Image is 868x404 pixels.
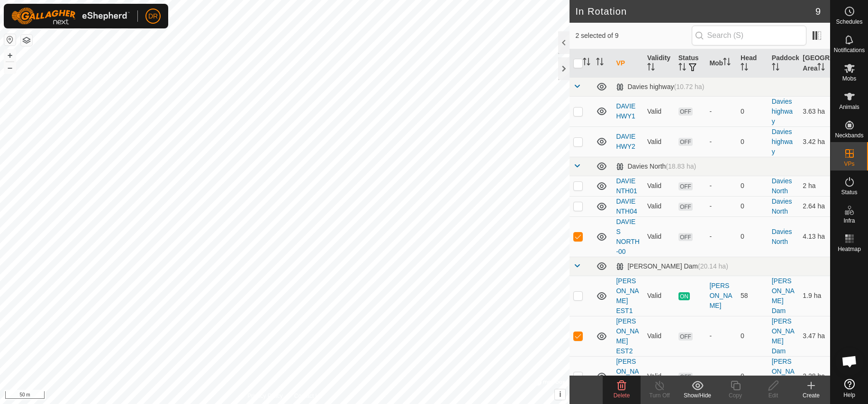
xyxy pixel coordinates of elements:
[772,358,795,395] a: [PERSON_NAME] Dam
[737,356,768,396] td: 0
[616,133,635,150] a: DAVIE HWY2
[678,182,693,190] span: OFF
[772,98,793,125] a: Davies highway
[643,196,675,216] td: Valid
[799,356,830,396] td: 2.28 ha
[705,49,737,78] th: Mob
[815,4,821,18] span: 9
[11,8,130,25] img: Gallagher Logo
[678,391,716,400] div: Show/Hide
[294,392,322,400] a: Contact Us
[678,108,693,116] span: OFF
[709,181,733,191] div: -
[643,176,675,196] td: Valid
[835,347,864,376] div: Open chat
[555,389,565,400] button: i
[843,218,855,224] span: Infra
[839,104,859,110] span: Animals
[678,292,690,300] span: ON
[737,176,768,196] td: 0
[737,316,768,356] td: 0
[737,126,768,157] td: 0
[838,246,861,252] span: Heatmap
[575,6,815,17] h2: In Rotation
[666,162,696,170] span: (18.83 ha)
[698,262,728,270] span: (20.14 ha)
[772,177,792,195] a: Davies North
[674,83,704,90] span: (10.72 ha)
[772,198,792,215] a: Davies North
[21,35,32,46] button: Map Layers
[616,277,639,314] a: [PERSON_NAME] EST1
[641,391,678,400] div: Turn Off
[612,49,643,78] th: VP
[799,96,830,126] td: 3.63 ha
[772,128,793,155] a: Davies highway
[616,358,639,395] a: [PERSON_NAME] EST3
[643,216,675,257] td: Valid
[799,49,830,78] th: [GEOGRAPHIC_DATA] Area
[559,390,561,398] span: i
[4,34,16,45] button: Reset Map
[616,102,635,120] a: DAVIE HWY1
[737,276,768,316] td: 58
[772,228,792,245] a: Davies North
[709,281,733,311] div: [PERSON_NAME]
[678,138,693,146] span: OFF
[643,356,675,396] td: Valid
[575,31,691,41] span: 2 selected of 9
[616,218,640,255] a: DAVIES NORTH-00
[737,49,768,78] th: Head
[799,216,830,257] td: 4.13 ha
[842,76,856,81] span: Mobs
[692,26,806,45] input: Search (S)
[616,177,637,195] a: DAVIE NTH01
[772,277,795,314] a: [PERSON_NAME] Dam
[678,332,693,341] span: OFF
[616,317,639,355] a: [PERSON_NAME] EST2
[643,49,675,78] th: Validity
[4,50,16,61] button: +
[799,316,830,356] td: 3.47 ha
[709,137,733,147] div: -
[709,371,733,381] div: -
[709,201,733,211] div: -
[148,11,158,21] span: DR
[643,126,675,157] td: Valid
[716,391,754,400] div: Copy
[709,107,733,117] div: -
[841,189,857,195] span: Status
[614,392,630,399] span: Delete
[737,96,768,126] td: 0
[678,233,693,241] span: OFF
[643,96,675,126] td: Valid
[616,198,637,215] a: DAVIE NTH04
[678,373,693,381] span: OFF
[754,391,792,400] div: Edit
[709,331,733,341] div: -
[4,62,16,73] button: –
[799,126,830,157] td: 3.42 ha
[737,216,768,257] td: 0
[675,49,706,78] th: Status
[616,262,728,270] div: [PERSON_NAME] Dam
[247,392,283,400] a: Privacy Policy
[835,133,863,138] span: Neckbands
[843,392,855,398] span: Help
[768,49,799,78] th: Paddock
[678,203,693,211] span: OFF
[737,196,768,216] td: 0
[844,161,854,167] span: VPs
[772,317,795,355] a: [PERSON_NAME] Dam
[643,316,675,356] td: Valid
[799,196,830,216] td: 2.64 ha
[831,375,868,402] a: Help
[834,47,865,53] span: Notifications
[792,391,830,400] div: Create
[616,162,696,171] div: Davies North
[799,276,830,316] td: 1.9 ha
[643,276,675,316] td: Valid
[709,232,733,242] div: -
[836,19,862,25] span: Schedules
[616,83,704,91] div: Davies highway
